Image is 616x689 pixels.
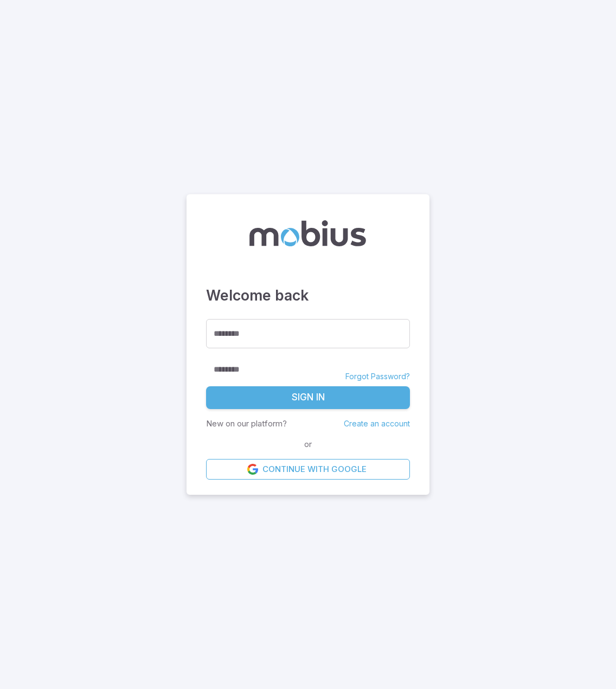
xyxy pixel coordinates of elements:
[301,438,315,450] span: or
[344,419,410,428] a: Create an account
[345,371,410,382] a: Forgot Password?
[206,284,410,306] h3: Welcome back
[206,418,287,430] p: New on our platform?
[206,386,410,409] button: Sign In
[206,459,410,480] a: Continue with Google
